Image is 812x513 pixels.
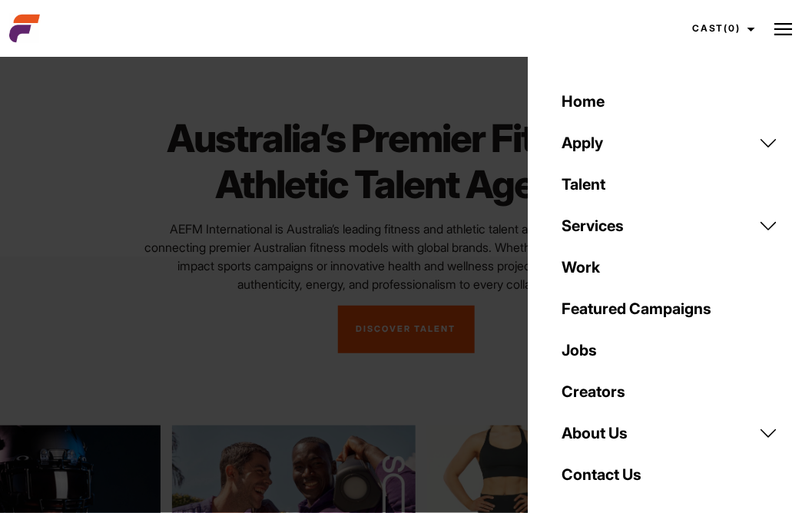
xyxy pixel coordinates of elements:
a: Discover Talent [338,306,475,353]
a: Apply [552,122,787,164]
a: Home [552,81,787,122]
p: AEFM International is Australia’s leading fitness and athletic talent agency, specialising in con... [144,220,668,293]
a: Cast(0) [678,8,764,49]
img: cropped-aefm-brand-fav-22-square.png [9,13,40,44]
a: Contact Us [552,454,787,495]
a: Services [552,205,787,247]
img: Burger icon [774,20,793,38]
a: Featured Campaigns [552,288,787,329]
h1: Australia’s Premier Fitness & Athletic Talent Agency [144,115,668,207]
a: Jobs [552,329,787,371]
a: About Us [552,412,787,454]
a: Creators [552,371,787,412]
a: Talent [552,164,787,205]
span: (0) [724,22,741,34]
a: Work [552,247,787,288]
